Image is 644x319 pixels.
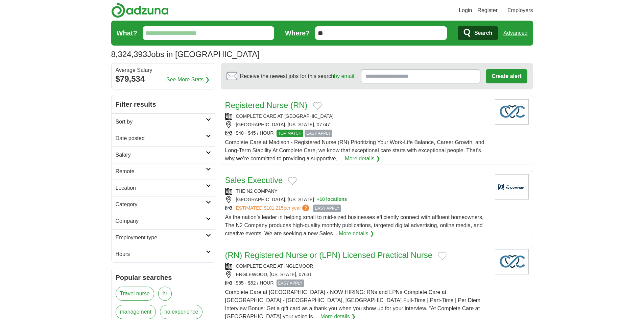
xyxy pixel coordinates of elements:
[225,121,490,128] div: [GEOGRAPHIC_DATA], [US_STATE], 07747
[225,130,490,137] div: $40 - $45 / HOUR
[285,28,310,38] label: Where?
[317,196,319,203] span: +
[305,130,332,137] span: EASY APPLY
[116,68,211,73] div: Average Salary
[225,214,484,236] span: As the nation’s leader in helping small to mid-sized businesses efficiently connect with affluent...
[225,250,433,260] a: (RN) Registered Nurse or (LPN) Licensed Practical Nurse
[458,26,498,40] button: Search
[302,205,309,211] span: ?
[112,163,215,180] a: Remote
[116,287,154,301] a: Travel nurse
[116,118,206,126] h2: Sort by
[112,196,215,213] a: Category
[495,174,529,200] img: Company logo
[225,196,490,203] div: [GEOGRAPHIC_DATA], [US_STATE]
[225,176,283,185] a: Sales Executive
[438,252,447,260] button: Add to favorite jobs
[112,95,215,113] h2: Filter results
[503,26,527,40] a: Advanced
[225,280,490,287] div: $35 - $52 / HOUR
[225,101,308,110] a: Registered Nurse (RN)
[225,113,490,120] div: COMPLETE CARE AT [GEOGRAPHIC_DATA]
[313,102,322,110] button: Add to favorite jobs
[117,28,137,38] label: What?
[116,167,206,176] h2: Remote
[495,99,529,125] img: Company logo
[317,196,347,203] button: +10 locations
[116,201,206,209] h2: Category
[288,177,297,185] button: Add to favorite jobs
[116,234,206,242] h2: Employment type
[334,73,354,79] a: by email
[112,147,215,163] a: Salary
[225,271,490,278] div: ENGLEWOOD, [US_STATE], 07631
[477,6,498,15] a: Register
[225,139,484,161] span: Complete Care at Madison - Registered Nurse (RN) Prioritizing Your Work-Life Balance, Career Grow...
[313,205,341,212] span: EASY APPLY
[112,180,215,196] a: Location
[111,3,169,18] img: Adzuna logo
[236,205,311,212] a: ESTIMATED:$101,215per year?
[112,246,215,262] a: Hours
[111,48,147,60] span: 8,324,393
[116,272,211,283] h2: Popular searches
[225,263,490,270] div: COMPLETE CARE AT INGLEMOOR
[277,280,304,287] span: EASY APPLY
[225,188,490,195] div: THE N2 COMPANY
[474,26,492,40] span: Search
[507,6,533,15] a: Employers
[116,305,156,319] a: management
[339,230,374,238] a: More details ❯
[166,76,210,84] a: See More Stats ❯
[116,250,206,258] h2: Hours
[160,305,203,319] a: no experience
[112,229,215,246] a: Employment type
[116,151,206,159] h2: Salary
[277,130,303,137] span: TOP MATCH
[116,73,211,85] div: $79,534
[111,50,260,59] h1: Jobs in [GEOGRAPHIC_DATA]
[116,217,206,225] h2: Company
[112,130,215,147] a: Date posted
[116,184,206,192] h2: Location
[486,69,527,83] button: Create alert
[158,287,172,301] a: hr
[459,6,472,15] a: Login
[240,72,356,80] span: Receive the newest jobs for this search :
[112,113,215,130] a: Sort by
[495,249,529,274] img: Company logo
[112,213,215,229] a: Company
[345,155,380,163] a: More details ❯
[264,205,283,211] span: $101,215
[116,134,206,142] h2: Date posted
